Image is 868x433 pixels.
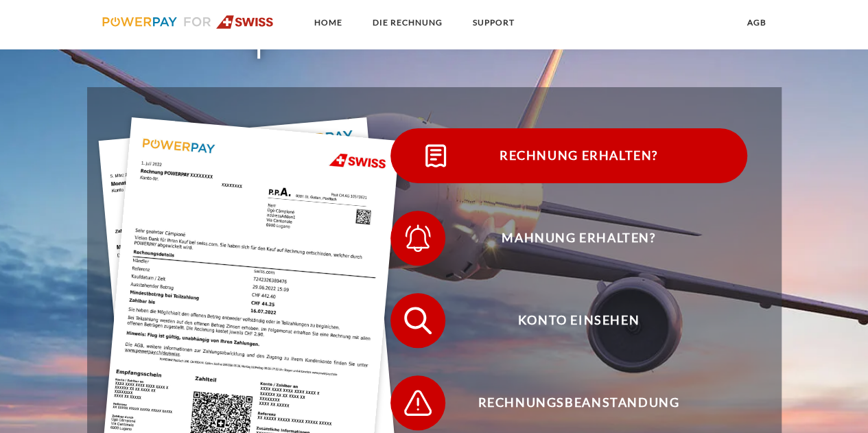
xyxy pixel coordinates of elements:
[419,139,453,173] img: qb_bill.svg
[302,10,353,35] a: Home
[736,10,778,35] a: agb
[410,293,747,348] span: Konto einsehen
[401,221,435,255] img: qb_bell.svg
[410,128,747,183] span: Rechnung erhalten?
[401,303,435,338] img: qb_search.svg
[460,10,526,35] a: SUPPORT
[390,128,747,183] button: Rechnung erhalten?
[390,375,747,430] button: Rechnungsbeanstandung
[390,293,747,348] button: Konto einsehen
[102,15,274,29] img: logo-swiss.svg
[401,386,435,420] img: qb_warning.svg
[410,375,747,430] span: Rechnungsbeanstandung
[360,10,454,35] a: DIE RECHNUNG
[410,211,747,266] span: Mahnung erhalten?
[390,211,747,266] button: Mahnung erhalten?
